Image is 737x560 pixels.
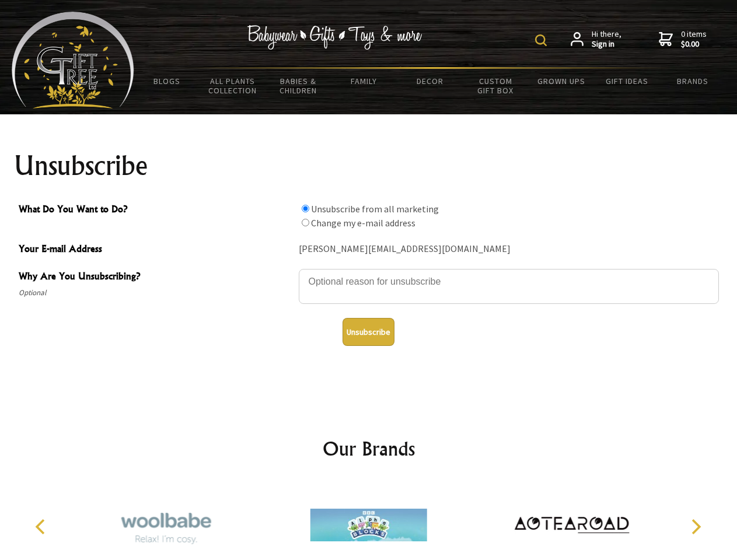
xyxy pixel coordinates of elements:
span: 0 items [681,29,707,50]
div: [PERSON_NAME][EMAIL_ADDRESS][DOMAIN_NAME] [299,240,719,258]
input: What Do You Want to Do? [302,219,309,226]
a: Grown Ups [528,69,594,93]
label: Change my e-mail address [311,217,415,229]
h1: Unsubscribe [14,152,724,180]
a: BLOGS [134,69,200,93]
img: Babywear - Gifts - Toys & more [247,25,422,50]
textarea: Why Are You Unsubscribing? [299,269,719,304]
input: What Do You Want to Do? [302,205,309,212]
span: Hi there, [592,29,621,50]
label: Unsubscribe from all marketing [311,203,439,215]
strong: $0.00 [681,39,707,50]
span: Your E-mail Address [19,242,293,258]
a: Custom Gift Box [463,69,529,103]
img: product search [535,34,547,46]
h2: Our Brands [23,435,714,463]
a: Hi there,Sign in [571,29,621,50]
button: Next [683,514,708,540]
button: Unsubscribe [343,318,394,346]
strong: Sign in [592,39,621,50]
a: Family [331,69,397,93]
a: Gift Ideas [594,69,660,93]
a: 0 items$0.00 [659,29,707,50]
button: Previous [29,514,55,540]
a: Babies & Children [266,69,331,103]
img: Babyware - Gifts - Toys and more... [12,12,134,108]
a: Brands [660,69,726,93]
a: All Plants Collection [200,69,266,103]
a: Decor [397,69,463,93]
span: Optional [19,286,293,300]
span: Why Are You Unsubscribing? [19,269,293,286]
span: What Do You Want to Do? [19,202,293,219]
